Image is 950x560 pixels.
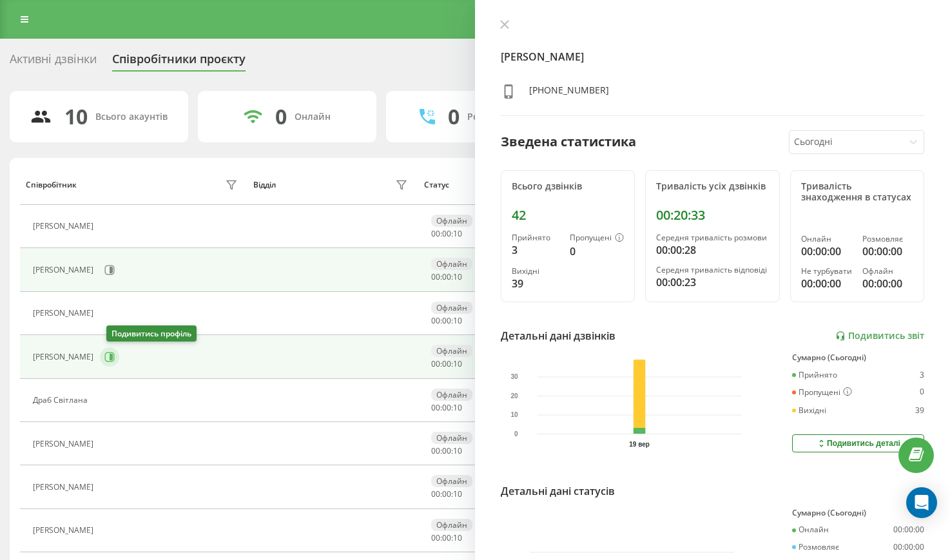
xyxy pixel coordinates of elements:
text: 30 [510,374,518,381]
span: 00 [442,488,451,499]
span: 10 [453,532,462,543]
div: [PERSON_NAME] [33,222,97,231]
div: Драб Світлана [33,396,91,405]
div: : : [431,490,462,499]
div: Офлайн [431,475,472,487]
div: Офлайн [431,345,472,357]
span: 00 [431,358,440,369]
div: 39 [915,406,924,415]
div: [PERSON_NAME] [33,526,97,535]
span: 00 [442,315,451,326]
div: [PERSON_NAME] [33,352,97,362]
div: : : [431,447,462,456]
div: : : [431,403,462,412]
span: 00 [431,532,440,543]
div: [PERSON_NAME] [33,266,97,275]
div: Статус [424,180,449,189]
span: 00 [431,228,440,239]
h4: [PERSON_NAME] [501,49,924,64]
div: Онлайн [295,111,331,122]
div: 3 [920,371,924,380]
div: : : [431,316,462,325]
div: Прийнято [512,233,559,242]
div: Середня тривалість відповіді [656,266,768,275]
div: Середня тривалість розмови [656,233,768,242]
div: Детальні дані статусів [501,483,615,499]
div: [PERSON_NAME] [33,483,97,492]
span: 00 [442,532,451,543]
div: Open Intercom Messenger [906,487,937,518]
div: Розмовляє [862,235,913,244]
div: 00:00:00 [893,525,924,534]
div: 00:00:28 [656,242,768,258]
span: 10 [453,315,462,326]
text: 0 [514,430,518,438]
div: 0 [275,104,287,129]
a: Подивитись звіт [835,331,924,342]
text: 20 [510,392,518,400]
div: Прийнято [792,371,837,380]
div: 00:00:00 [893,543,924,552]
div: Не турбувати [801,267,852,276]
div: : : [431,229,462,238]
div: Зведена статистика [501,132,636,151]
div: Детальні дані дзвінків [501,328,616,343]
div: 00:00:00 [862,276,913,291]
button: Подивитись деталі [792,434,924,452]
div: : : [431,360,462,369]
div: 0 [920,387,924,398]
div: Сумарно (Сьогодні) [792,353,924,362]
div: Подивитись деталі [816,438,900,449]
div: Онлайн [792,525,829,534]
div: Офлайн [862,267,913,276]
text: 10 [510,412,518,419]
span: 10 [453,228,462,239]
div: Активні дзвінки [10,52,97,72]
div: Офлайн [431,389,472,401]
div: 10 [64,104,88,129]
span: 00 [442,228,451,239]
div: Відділ [253,180,276,189]
div: Онлайн [801,235,852,244]
div: Сумарно (Сьогодні) [792,508,924,517]
span: 00 [442,358,451,369]
div: 3 [512,242,559,258]
span: 00 [431,402,440,413]
div: 00:00:00 [801,244,852,259]
div: 0 [570,244,624,259]
div: Співробітники проєкту [112,52,246,72]
span: 10 [453,402,462,413]
div: Вихідні [792,406,826,415]
div: Офлайн [431,432,472,444]
div: 0 [448,104,460,129]
div: Пропущені [792,387,852,398]
div: Розмовляють [467,111,530,122]
div: [PERSON_NAME] [33,439,97,449]
div: 39 [512,276,559,291]
div: [PHONE_NUMBER] [529,84,609,102]
div: 00:00:00 [862,244,913,259]
text: 19 вер [629,441,650,448]
div: : : [431,273,462,282]
div: Подивитись профіль [106,325,197,342]
div: Розмовляє [792,543,839,552]
span: 00 [442,271,451,282]
div: 00:20:33 [656,208,768,223]
div: Офлайн [431,215,472,227]
span: 00 [431,271,440,282]
div: Вихідні [512,267,559,276]
div: Офлайн [431,302,472,314]
div: Офлайн [431,258,472,270]
div: Тривалість усіх дзвінків [656,181,768,192]
div: : : [431,534,462,543]
span: 10 [453,445,462,456]
div: Всього акаунтів [95,111,168,122]
div: 42 [512,208,624,223]
span: 10 [453,271,462,282]
div: Всього дзвінків [512,181,624,192]
span: 00 [442,445,451,456]
span: 10 [453,488,462,499]
div: Пропущені [570,233,624,244]
span: 00 [442,402,451,413]
span: 10 [453,358,462,369]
